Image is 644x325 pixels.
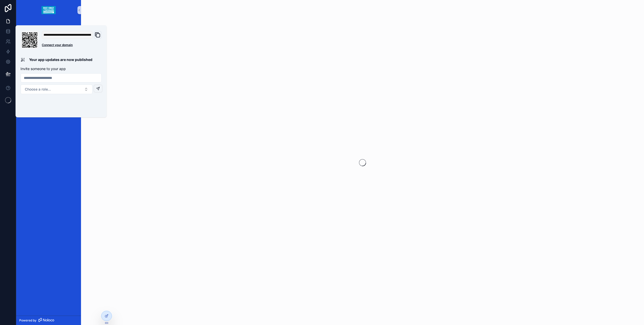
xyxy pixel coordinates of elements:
a: Powered by [16,316,81,325]
span: Choose a role... [25,87,51,92]
img: App logo [42,6,55,14]
p: Invite someone to your app [21,66,102,71]
button: Select Button [21,84,92,94]
p: Your app updates are now published [29,57,92,62]
span: Powered by [19,318,36,322]
div: Domain and Custom Link [42,31,102,49]
div: scrollable content [16,20,81,29]
a: Connect your domain [42,43,102,47]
